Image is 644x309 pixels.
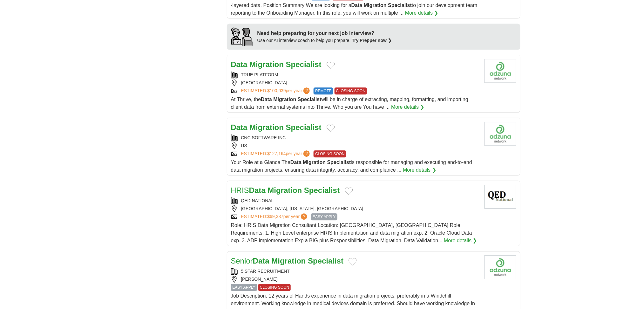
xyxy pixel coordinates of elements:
a: ESTIMATED:$100,639per year? [241,87,311,94]
strong: Migration [268,186,302,195]
img: QED National logo [485,185,516,209]
button: Add to favorite jobs [327,124,335,132]
span: REMOTE [314,87,333,94]
div: Need help preparing for your next job interview? [257,30,392,37]
span: CLOSING SOON [258,284,291,291]
span: ? [303,150,310,157]
div: [GEOGRAPHIC_DATA], [US_STATE], [GEOGRAPHIC_DATA] [231,205,479,212]
span: EASY APPLY [311,213,337,220]
strong: Specialist [308,257,343,265]
span: $127,164 [267,151,286,156]
a: SeniorData Migration Specialist [231,257,344,265]
strong: Data [231,123,247,132]
div: [GEOGRAPHIC_DATA] [231,79,479,86]
strong: Migration [364,3,387,8]
span: At Thrive, the will be in charge of extracting, mapping, formatting, and importing client data fr... [231,97,469,110]
a: More details ❯ [403,166,436,174]
button: Add to favorite jobs [327,61,335,69]
strong: Migration [303,160,326,165]
span: ? [303,87,310,94]
strong: Specialist [298,97,322,102]
strong: Data [261,97,272,102]
div: [PERSON_NAME] [231,276,479,283]
a: QED NATIONAL [241,198,274,203]
strong: Data [249,186,266,195]
strong: Specialist [304,186,340,195]
strong: Specialist [388,3,412,8]
span: Role: HRIS Data Migration Consultant Location: [GEOGRAPHIC_DATA], [GEOGRAPHIC_DATA] Role Requirem... [231,223,472,243]
a: HRISData Migration Specialist [231,186,340,195]
img: Company logo [485,255,516,279]
a: More details ❯ [405,9,438,17]
span: ? [301,213,307,220]
strong: Migration [272,257,306,265]
span: -layered data. Position Summary We are looking for a to join our development team reporting to th... [231,3,478,16]
button: Add to favorite jobs [349,258,357,265]
img: Company logo [485,122,516,146]
a: ESTIMATED:$127,164per year? [241,150,311,157]
strong: Migration [249,123,284,132]
span: CLOSING SOON [314,150,346,157]
span: CLOSING SOON [335,87,367,94]
div: Use our AI interview coach to help you prepare. [257,37,392,44]
strong: Data [351,3,363,8]
div: 5 STAR RECRUITMENT [231,268,479,275]
a: Try Prepper now ❯ [352,38,392,43]
span: Your Role at a Glance The is responsible for managing and executing end-to-end data migration pro... [231,160,472,173]
span: $100,639 [267,88,286,93]
strong: Specialist [286,123,322,132]
a: ESTIMATED:$69,337per year? [241,213,309,220]
strong: Migration [249,60,284,69]
a: More details ❯ [444,237,477,244]
a: Data Migration Specialist [231,60,322,69]
span: $69,337 [267,214,283,219]
strong: Data [290,160,302,165]
a: More details ❯ [391,103,424,111]
div: US [231,142,479,149]
div: TRUE PLATFORM [231,72,479,78]
button: Add to favorite jobs [345,187,353,195]
div: CNC SOFTWARE INC [231,134,479,141]
a: Data Migration Specialist [231,123,322,132]
img: Company logo [485,59,516,83]
strong: Specialist [286,60,322,69]
strong: Data [253,257,269,265]
strong: Specialist [327,160,351,165]
strong: Migration [274,97,296,102]
strong: Data [231,60,247,69]
span: EASY APPLY [231,284,257,291]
